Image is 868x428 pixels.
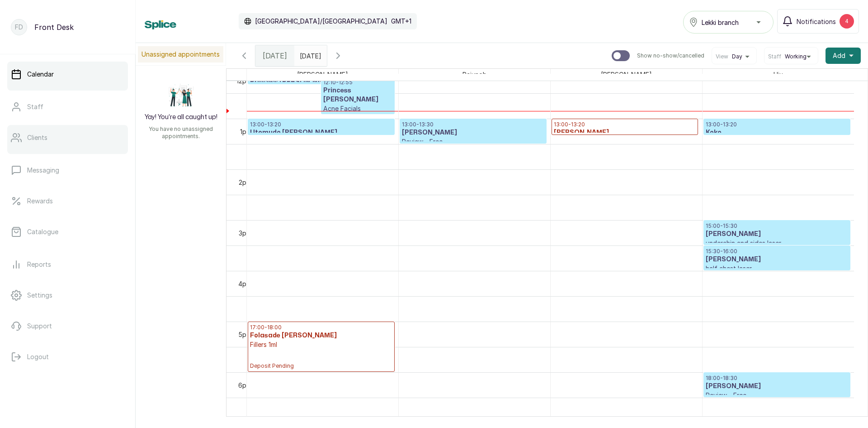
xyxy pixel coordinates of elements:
[702,18,739,27] span: Lekki branch
[263,50,287,61] span: [DATE]
[7,344,128,370] button: Logout
[250,362,392,370] span: Deposit Pending
[250,128,392,137] h3: Utomudo [PERSON_NAME]
[295,69,350,80] span: [PERSON_NAME]
[706,222,848,230] p: 15:00 - 15:30
[706,248,848,255] p: 15:30 - 16:00
[15,23,23,32] p: FD
[255,45,294,66] div: [DATE]
[7,94,128,120] a: Staff
[732,53,742,60] span: Day
[833,51,845,60] span: Add
[323,79,392,86] p: 12:10 - 12:55
[27,70,54,79] p: Calendar
[250,324,392,331] p: 17:00 - 18:00
[27,352,49,361] p: Logout
[826,48,861,64] button: Add
[27,102,43,111] p: Staff
[7,158,128,183] a: Messaging
[255,17,387,26] p: [GEOGRAPHIC_DATA]/[GEOGRAPHIC_DATA]
[706,230,848,239] h3: [PERSON_NAME]
[706,255,848,264] h3: [PERSON_NAME]
[683,11,774,34] button: Lekki branch
[840,14,854,29] div: 4
[27,197,53,206] p: Rewards
[7,125,128,150] a: Clients
[7,313,128,339] a: Support
[7,252,128,277] a: Reports
[768,53,781,60] span: Staff
[7,188,128,214] a: Rewards
[27,133,47,142] p: Clients
[777,9,859,34] button: Notifications4
[706,382,848,391] h3: [PERSON_NAME]
[402,137,544,146] p: Review - Free
[27,260,51,269] p: Reports
[323,104,392,113] p: Acne Facials
[141,125,221,140] p: You have no unassigned appointments.
[706,375,848,382] p: 18:00 - 18:30
[250,340,392,349] p: Fillers 1ml
[706,121,848,128] p: 13:00 - 13:20
[554,128,696,137] h3: [PERSON_NAME]
[34,22,74,33] p: Front Desk
[785,53,807,60] span: Working
[554,121,696,128] p: 13:00 - 13:20
[237,228,253,238] div: 3pm
[772,69,785,80] span: Uju
[27,166,59,175] p: Messaging
[27,322,52,331] p: Support
[138,46,223,63] p: Unassigned appointments
[237,178,253,187] div: 2pm
[250,331,392,340] h3: Folasade [PERSON_NAME]
[706,264,848,273] p: half chest laser
[706,391,848,400] p: Review - Free
[236,330,253,339] div: 5pm
[716,53,753,60] button: ViewDay
[7,283,128,308] a: Settings
[599,69,654,80] span: [PERSON_NAME]
[706,128,848,137] h3: Koko
[797,17,836,26] span: Notifications
[391,17,411,26] p: GMT+1
[27,291,52,300] p: Settings
[7,219,128,245] a: Catalogue
[716,53,728,60] span: View
[637,52,704,59] p: Show no-show/cancelled
[236,380,253,390] div: 6pm
[706,239,848,248] p: underchin and sides laser
[236,279,253,289] div: 4pm
[461,69,488,80] span: Rajunoh
[402,121,544,128] p: 13:00 - 13:30
[323,86,392,104] h3: Princess [PERSON_NAME]
[7,62,128,87] a: Calendar
[27,227,58,236] p: Catalogue
[402,128,544,137] h3: [PERSON_NAME]
[768,53,814,60] button: StaffWorking
[238,127,253,136] div: 1pm
[250,121,392,128] p: 13:00 - 13:20
[145,113,217,122] h2: Yay! You’re all caught up!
